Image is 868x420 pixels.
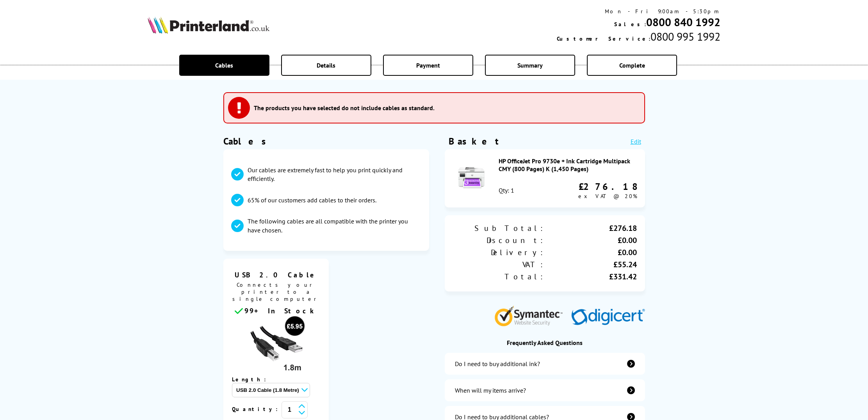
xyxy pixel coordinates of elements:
[545,235,637,245] div: £0.00
[453,223,545,233] div: Sub Total:
[557,8,720,15] div: Mon - Fri 9:00am - 5:30pm
[248,196,376,204] p: 65% of our customers add cables to their orders.
[557,35,651,42] span: Customer Service:
[545,259,637,270] div: £55.24
[223,135,430,147] h1: Cables
[614,21,646,28] span: Sales:
[445,379,645,401] a: items-arrive
[545,247,637,257] div: £0.00
[449,135,499,147] div: Basket
[545,223,637,233] div: £276.18
[578,193,637,200] span: ex VAT @ 20%
[455,386,526,394] div: When will my items arrive?
[651,29,720,44] span: 0800 995 1992
[453,235,545,245] div: Discount:
[227,279,325,306] span: Connects your printer to a single computer
[453,272,545,282] div: Total:
[254,104,435,112] h3: The products you have selected do not include cables as standard.
[148,16,269,34] img: Printerland Logo
[229,270,323,279] span: USB 2.0 Cable
[545,272,637,282] div: £331.42
[631,138,641,145] a: Edit
[247,316,305,374] img: usb cable
[215,61,233,69] span: Cables
[445,353,645,375] a: additional-ink
[416,61,440,69] span: Payment
[232,376,274,383] span: Length:
[458,164,485,191] img: HP OfficeJet Pro 9730e + Ink Cartridge Multipack CMY (800 Pages) K (1,450 Pages)
[453,247,545,257] div: Delivery:
[499,157,637,173] div: HP OfficeJet Pro 9730e + Ink Cartridge Multipack CMY (800 Pages) K (1,450 Pages)
[453,259,545,270] div: VAT:
[571,309,645,326] img: Digicert
[232,406,282,413] span: Quantity:
[499,186,514,194] div: Qty: 1
[317,61,335,69] span: Details
[248,166,422,183] p: Our cables are extremely fast to help you print quickly and efficiently.
[445,339,645,347] div: Frequently Asked Questions
[517,61,543,69] span: Summary
[619,61,645,69] span: Complete
[244,306,317,315] span: 99+ In Stock
[494,304,568,326] img: Symantec Website Security
[578,181,637,193] div: £276.18
[455,360,540,368] div: Do I need to buy additional ink?
[248,217,422,234] p: The following cables are all compatible with the printer you have chosen.
[646,15,720,29] a: 0800 840 1992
